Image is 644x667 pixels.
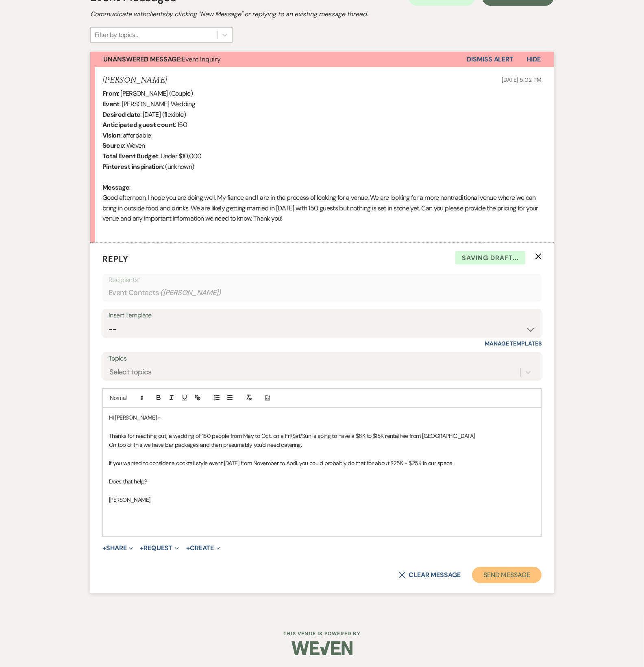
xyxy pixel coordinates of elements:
b: Pinterest inspiration [102,162,163,171]
b: Desired date [102,110,140,119]
button: Create [186,545,220,551]
p: If you wanted to consider a cocktail style event [DATE] from November to April, you could probabl... [109,459,535,468]
strong: Unanswered Message: [103,55,182,63]
span: + [186,545,190,551]
p: Does that help? [109,477,535,486]
span: Saving draft... [455,251,525,265]
button: Hide [513,52,554,67]
div: Filter by topics... [95,30,138,40]
span: Event Inquiry [103,55,221,63]
div: Insert Template [109,310,535,321]
span: + [102,545,106,551]
button: Unanswered Message:Event Inquiry [90,52,467,67]
b: Total Event Budget [102,152,158,160]
a: Manage Templates [485,340,542,347]
b: Anticipated guest count [102,120,175,129]
b: From [102,89,118,98]
b: Event [102,100,120,108]
p: HI [PERSON_NAME] - [109,413,535,422]
p: Recipients* [109,275,535,285]
b: Message [102,183,130,192]
h5: [PERSON_NAME] [102,75,167,85]
button: Send Message [472,567,542,583]
span: + [140,545,144,551]
div: : [PERSON_NAME] (Couple) : [PERSON_NAME] Wedding : [DATE] (flexible) : 150 : affordable : Weven :... [102,88,542,234]
button: Request [140,545,179,551]
b: Vision [102,131,120,140]
button: Dismiss Alert [467,52,513,67]
p: [PERSON_NAME] [109,495,535,504]
button: Share [102,545,133,551]
img: Weven Logo [292,634,352,663]
p: Thanks for reaching out, a wedding of 150 people from May to Oct, on a Fri/Sat/Sun is going to ha... [109,431,535,440]
span: ( [PERSON_NAME] ) [160,287,221,298]
h2: Communicate with clients by clicking "New Message" or replying to an existing message thread. [90,9,554,19]
div: Select topics [109,367,152,378]
button: Clear message [399,572,461,578]
p: On top of this we have bar packages and then presumably you'd need catering. [109,440,535,449]
label: Topics [109,353,535,365]
span: Reply [102,254,128,264]
b: Source [102,141,124,150]
span: Hide [527,55,541,63]
span: [DATE] 5:02 PM [502,76,542,83]
div: Event Contacts [109,285,535,301]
